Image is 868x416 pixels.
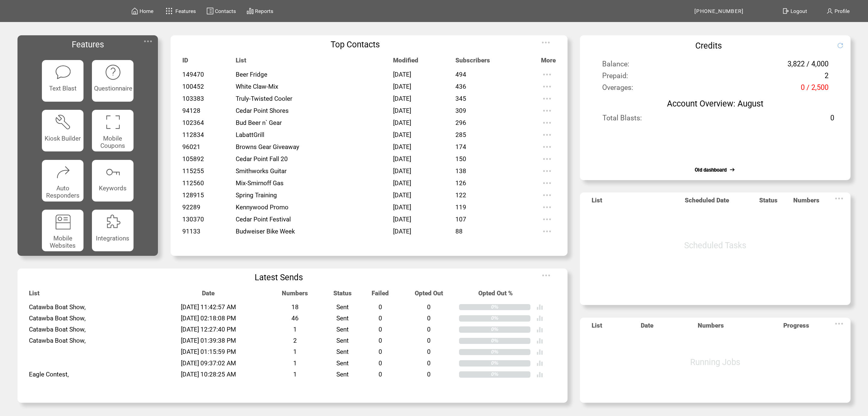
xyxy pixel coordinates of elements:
span: Reports [255,8,273,14]
span: 112834 [182,131,204,138]
a: Features [163,5,197,17]
span: Sent [336,315,349,322]
span: Credits [695,41,722,51]
img: ellypsis.svg [541,177,553,189]
span: 0 [379,371,382,378]
span: 0 [427,371,431,378]
span: 2 [825,71,829,84]
span: Opted Out % [478,290,513,301]
span: 91133 [182,228,200,235]
img: poll%20-%20white.svg [536,338,543,344]
a: Mobile Websites [42,210,83,251]
span: [DATE] 01:39:38 PM [181,337,236,344]
span: Keywords [99,185,127,192]
span: Kiosk Builder [45,135,81,142]
span: Beer Fridge [236,71,267,78]
div: 0% [491,304,531,310]
span: LabattGrill [236,131,264,138]
img: ellypsis.svg [142,35,154,47]
img: chart.svg [247,7,254,15]
span: Modified [393,57,418,68]
span: 3,822 / 4,000 [788,60,829,73]
span: Mix-Smirnoff Gas [236,179,284,187]
span: Cedar Point Shores [236,107,289,114]
a: Text Blast [42,60,83,102]
span: [DATE] [393,143,411,151]
span: Status [333,290,352,301]
span: Catawba Boat Show, [29,303,86,311]
img: poll%20-%20white.svg [536,360,543,367]
span: 436 [455,83,466,90]
span: Balance: [602,60,629,73]
span: Contacts [215,8,236,14]
span: 130370 [182,216,204,223]
span: [DATE] [393,216,411,223]
img: contacts.svg [206,7,214,15]
span: Eagle Contest, [29,371,69,378]
img: ellypsis.svg [541,153,553,165]
img: ellypsis.svg [540,37,552,49]
span: 128915 [182,192,204,199]
span: 138 [455,167,466,175]
span: 0 [379,348,382,355]
div: 0% [491,360,531,367]
span: 112560 [182,179,204,187]
span: List [236,57,246,68]
span: List [592,322,602,334]
span: [DATE] [393,119,411,126]
span: 174 [455,143,466,151]
a: Mobile Coupons [92,110,134,151]
span: 0 / 2,500 [801,83,829,96]
span: [DATE] 12:27:40 PM [181,326,236,333]
img: ellypsis.svg [541,141,553,153]
img: poll%20-%20white.svg [536,304,543,310]
span: [DATE] [393,192,411,199]
span: Integrations [96,235,129,242]
img: ellypsis.svg [540,269,552,281]
img: poll%20-%20white.svg [536,349,543,355]
span: Date [202,290,215,301]
span: Status [759,197,778,208]
span: 96021 [182,143,200,151]
span: 0 [427,315,431,322]
span: Text Blast [49,85,77,92]
span: 0 [379,360,382,367]
img: auto-responders.svg [55,164,72,181]
img: ellypsis.svg [833,318,845,330]
img: ellypsis.svg [541,213,553,225]
div: 0% [491,338,531,344]
span: [DATE] [393,204,411,211]
img: ellypsis.svg [541,117,553,129]
span: Date [641,322,653,334]
img: home.svg [131,7,138,15]
img: ellypsis.svg [541,189,553,201]
span: [DATE] [393,107,411,114]
div: 0% [491,315,531,322]
img: mobile-websites.svg [55,214,72,231]
span: 0 [830,114,834,127]
img: ellypsis.svg [541,165,553,177]
span: 115255 [182,167,204,175]
span: Catawba Boat Show, [29,315,86,322]
span: 309 [455,107,466,114]
img: tool%201.svg [55,114,72,131]
span: 119 [455,204,466,211]
span: Numbers [793,197,819,208]
span: Truly-Twisted Cooler [236,95,292,102]
span: 150 [455,155,466,163]
span: 1 [293,326,297,333]
span: Logout [791,8,807,14]
span: [DATE] 09:37:02 AM [181,360,236,367]
a: Old dashboard [695,167,727,173]
span: Numbers [282,290,308,301]
span: Sent [336,303,349,311]
span: Numbers [698,322,724,334]
span: 285 [455,131,466,138]
span: 105892 [182,155,204,163]
span: 107 [455,216,466,223]
span: More [541,57,556,68]
a: Reports [246,6,274,16]
span: Opted Out [415,290,443,301]
div: 0% [491,371,531,378]
img: ellypsis.svg [541,68,553,81]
